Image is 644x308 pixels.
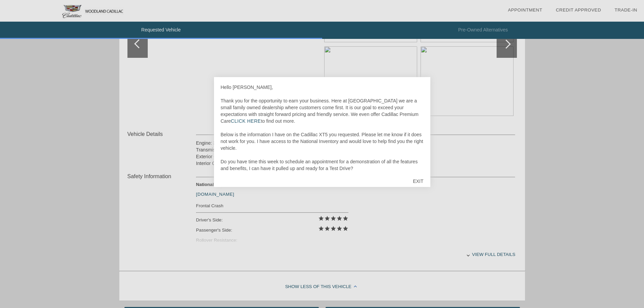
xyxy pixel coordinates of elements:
a: Credit Approved [556,7,601,13]
a: CLICK HERE [231,118,261,124]
div: Hello [PERSON_NAME], Thank you for the opportunity to earn your business. Here at [GEOGRAPHIC_DAT... [221,84,424,172]
div: EXIT [406,171,430,191]
a: Appointment [508,7,542,13]
a: Trade-In [615,7,637,13]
